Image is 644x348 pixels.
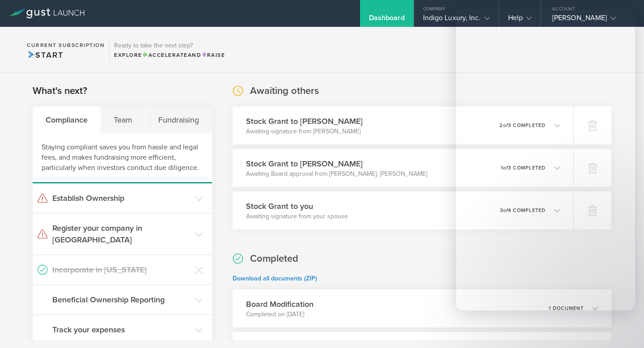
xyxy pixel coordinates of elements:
h2: Completed [250,252,298,265]
p: 1 document [549,306,584,311]
span: Raise [201,52,225,58]
h3: Board Modification [246,298,314,310]
h3: Ready to take the next step? [114,42,225,49]
div: Dashboard [369,13,405,27]
div: Team [101,106,145,133]
div: Explore [114,51,225,59]
p: Completed on [DATE] [246,310,314,319]
span: Accelerate [142,52,188,58]
iframe: Intercom live chat [456,9,635,310]
div: Fundraising [145,106,212,133]
div: Ready to take the next step?ExploreAccelerateandRaise [109,36,229,64]
span: Start [27,50,63,60]
p: Awaiting signature from [PERSON_NAME] [246,127,363,136]
h2: Current Subscription [27,42,105,48]
h3: Incorporate in [US_STATE] [52,264,191,276]
h2: What's next? [33,85,87,98]
iframe: Intercom live chat [614,318,635,339]
h3: Register your company in [GEOGRAPHIC_DATA] [52,222,191,246]
div: Compliance [33,106,101,133]
h3: Track your expenses [52,324,191,335]
div: Indigo Luxury, Inc. [423,13,490,27]
p: Awaiting Board approval from [PERSON_NAME], [PERSON_NAME] [246,170,427,178]
h2: Awaiting others [250,85,319,98]
h3: Beneficial Ownership Reporting [52,294,191,306]
h3: Stock Grant to [PERSON_NAME] [246,115,363,127]
a: Download all documents (ZIP) [233,275,317,282]
span: and [142,52,202,58]
p: Awaiting signature from your spouse [246,212,348,221]
div: Staying compliant saves you from hassle and legal fees, and makes fundraising more efficient, par... [33,133,212,183]
h3: Stock Grant to [PERSON_NAME] [246,158,427,170]
h3: Stock Grant to you [246,200,348,212]
h3: Establish Ownership [52,192,191,204]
